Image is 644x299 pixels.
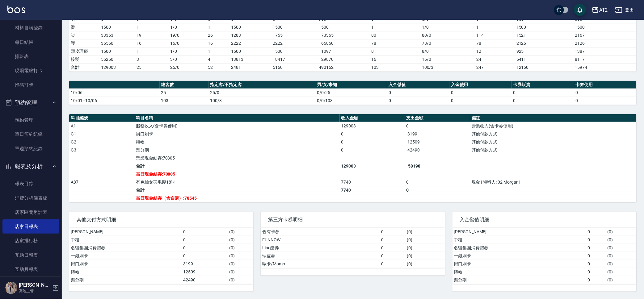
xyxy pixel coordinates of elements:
[452,236,586,244] td: 中租
[169,31,206,39] td: 19 / 0
[340,146,405,154] td: 0
[470,178,637,186] td: 現金 | 領料人: 02 Morgan |
[586,244,606,252] td: 0
[452,268,586,276] td: 轉帳
[271,55,317,63] td: 18417
[574,47,637,55] td: 1387
[134,154,340,162] td: 營業現金結存:70805
[420,23,475,31] td: 1 / 0
[69,39,99,47] td: 護
[515,63,574,71] td: 12160
[405,122,470,130] td: 0
[69,63,99,71] td: 合計
[69,236,182,244] td: 中租
[160,81,209,89] th: 總客數
[261,236,380,244] td: FUNNOW
[387,89,449,97] td: 0
[206,47,229,55] td: 1
[452,228,637,284] table: a dense table
[261,244,380,252] td: Line酷券
[261,228,380,236] td: 舊有卡券
[606,268,637,276] td: ( 0 )
[370,31,420,39] td: 80
[69,138,134,146] td: G2
[99,63,135,71] td: 129003
[574,63,637,71] td: 15974
[182,276,228,284] td: 42490
[420,63,475,71] td: 100/3
[228,244,253,252] td: ( 0 )
[134,170,340,178] td: 當日現金結存:70805
[405,162,470,170] td: -58198
[606,228,637,236] td: ( 0 )
[69,81,637,105] table: a dense table
[134,130,340,138] td: 街口刷卡
[2,142,59,156] a: 單週預約紀錄
[340,178,405,186] td: 7740
[420,47,475,55] td: 8 / 0
[134,138,340,146] td: 轉帳
[69,178,134,186] td: A87
[586,268,606,276] td: 0
[380,228,406,236] td: 0
[228,252,253,260] td: ( 0 )
[405,178,470,186] td: 0
[606,244,637,252] td: ( 0 )
[340,122,405,130] td: 129003
[586,276,606,284] td: 0
[475,63,515,71] td: 247
[315,97,387,105] td: 0/0/103
[134,178,340,186] td: 有色仙女羽毛髮18吋
[452,276,586,284] td: 樂分期
[271,31,317,39] td: 1755
[209,81,315,89] th: 指定客/不指定客
[69,276,182,284] td: 樂分期
[69,114,134,122] th: 科目編號
[2,248,59,262] a: 互助日報表
[452,252,586,260] td: 一銀刷卡
[470,130,637,138] td: 其他付款方式
[574,39,637,47] td: 2126
[2,49,59,64] a: 排班表
[228,236,253,244] td: ( 0 )
[420,39,475,47] td: 78 / 0
[405,252,445,260] td: ( 0 )
[169,63,206,71] td: 25/0
[271,39,317,47] td: 2222
[135,63,169,71] td: 25
[574,97,637,105] td: 0
[515,47,574,55] td: 925
[228,276,253,284] td: ( 0 )
[19,282,50,288] h5: [PERSON_NAME]
[169,47,206,55] td: 1 / 0
[420,55,475,63] td: 16 / 0
[380,260,406,268] td: 0
[515,55,574,63] td: 5411
[261,252,380,260] td: 蝦皮劵
[2,35,59,49] a: 每日結帳
[370,23,420,31] td: 1
[5,282,17,294] img: Person
[318,55,370,63] td: 129870
[206,31,229,39] td: 26
[370,47,420,55] td: 8
[69,31,99,39] td: 染
[2,219,59,234] a: 店家日報表
[475,23,515,31] td: 1
[271,63,317,71] td: 5160
[209,89,315,97] td: 25/0
[574,81,637,89] th: 卡券使用
[134,186,340,194] td: 合計
[2,113,59,127] a: 預約管理
[206,39,229,47] td: 16
[475,39,515,47] td: 78
[271,23,317,31] td: 1500
[182,228,228,236] td: 0
[606,276,637,284] td: ( 0 )
[370,55,420,63] td: 16
[460,217,629,223] span: 入金儲值明細
[169,55,206,63] td: 3 / 0
[182,252,228,260] td: 0
[169,39,206,47] td: 16 / 0
[340,162,405,170] td: 129003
